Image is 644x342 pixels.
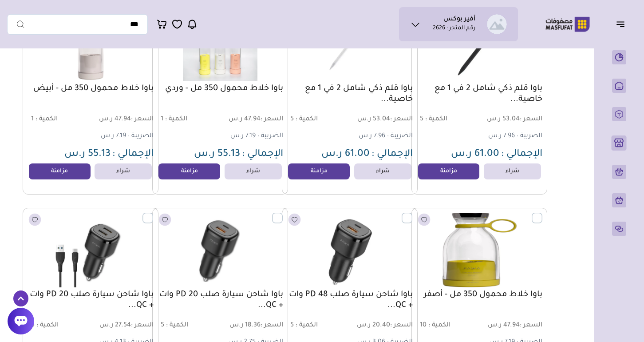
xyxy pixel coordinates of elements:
span: السعر : [131,116,154,123]
a: مزامنة [29,163,91,179]
span: الضريبة : [517,133,542,140]
span: 27.54 ر.س [91,322,154,330]
span: الكمية : [36,322,59,329]
span: الإجمالي : [371,149,413,160]
img: ماجد العنزي [487,14,507,34]
span: السعر : [520,322,542,329]
span: 55.13 ر.س [194,149,240,160]
span: 61.00 ر.س [451,149,499,160]
span: 1 [31,116,34,123]
a: باوا شاحن سيارة صلب PD 48 وات + QC... [287,290,413,311]
img: 241.625-241.6252025-07-17-68790a5a7c6f8.png [158,213,283,287]
span: 7.19 ر.س [101,133,126,140]
span: السعر : [261,322,283,329]
a: مزامنة [158,163,220,179]
span: 53.04 ر.س [351,115,413,124]
span: 7.19 ر.س [230,133,256,140]
a: باوا خلاط محمول 350 مل - وردي [157,84,283,94]
span: الضريبة : [128,133,154,140]
a: باوا خلاط محمول 350 مل - أبيض [28,84,154,94]
span: 10 [420,322,427,329]
span: 20.40 ر.س [351,322,413,330]
img: 241.625-241.62520250714184840757550.png [287,213,412,287]
span: السعر : [261,116,283,123]
span: الإجمالي : [501,149,542,160]
span: 55.13 ر.س [64,149,111,160]
a: شراء [95,163,152,179]
span: 47.94 ر.س [91,115,154,124]
a: باوا قلم ذكي شامل 2 في 1 مع خاصية... [416,84,542,105]
span: الضريبة : [257,133,283,140]
span: 5 [420,116,423,123]
span: 47.94 ر.س [221,115,283,124]
h1: أفير بوكس [443,16,475,24]
span: الكمية : [428,322,450,329]
a: شراء [354,163,411,179]
span: 1 [161,116,163,123]
span: السعر : [390,322,413,329]
span: 61.00 ر.س [321,149,370,160]
span: الكمية : [425,116,447,123]
span: الضريبة : [387,133,413,140]
a: مزامنة [418,163,480,179]
span: 7.96 ر.س [488,133,515,140]
span: السعر : [131,322,154,329]
span: 7.96 ر.س [359,133,385,140]
span: 5 [161,322,164,329]
span: 5 [290,116,294,123]
p: رقم المتجر : 2626 [433,24,475,33]
span: الكمية : [166,322,188,329]
a: باوا شاحن سيارة صلب PD 20 وات + QC... [157,290,283,311]
span: السعر : [390,116,413,123]
span: الإجمالي : [242,149,283,160]
img: 241.625-241.6252025-07-17-687909a6d3d83.png [28,213,153,287]
a: مزامنة [288,163,350,179]
a: باوا قلم ذكي شامل 2 في 1 مع خاصية... [287,84,413,105]
a: شراء [225,163,282,179]
span: الإجمالي : [112,149,154,160]
span: الكمية : [296,322,318,329]
span: 18.36 ر.س [221,322,283,330]
span: الكمية : [36,116,58,123]
span: السعر : [520,116,542,123]
a: شراء [484,163,541,179]
span: 47.94 ر.س [480,322,542,330]
a: باوا شاحن سيارة صلب PD 20 وات + QC... [28,290,154,311]
span: الكمية : [165,116,187,123]
span: 53.04 ر.س [480,115,542,124]
a: باوا خلاط محمول 350 مل - أصفر [416,290,542,300]
span: 5 [290,322,294,329]
img: Logo [539,16,596,33]
span: الكمية : [296,116,318,123]
img: 241.625-241.6252025-07-17-6879064644924.png [417,213,542,287]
